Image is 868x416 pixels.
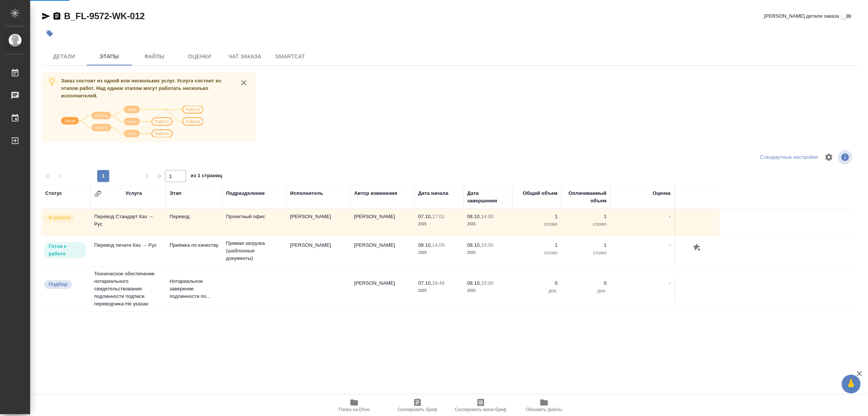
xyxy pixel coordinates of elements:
[467,220,509,228] p: 2025
[669,214,671,219] a: -
[418,190,448,197] div: Дата начала
[238,77,249,88] button: close
[136,52,173,61] span: Файлы
[418,249,460,257] p: 2025
[339,407,370,412] span: Папка на Drive
[91,52,127,61] span: Этапы
[170,213,219,220] p: Перевод
[653,190,671,197] div: Оценка
[286,238,350,264] td: [PERSON_NAME]
[61,78,221,99] span: Заказ состоит из одной или нескольких услуг. Услуга состоит из этапов работ. Над одним этапом мог...
[523,190,558,197] div: Общий объем
[669,242,671,248] a: -
[94,190,102,197] button: Сгруппировать
[516,213,558,220] p: 1
[90,266,166,311] td: Техническое обеспечение нотариального свидетельствования подлинности подписи переводчика Не указан
[222,236,286,266] td: Прямая загрузка (шаблонные документы)
[182,52,218,61] span: Оценки
[46,52,82,61] span: Детали
[386,395,449,416] button: Скопировать бриф
[449,395,512,416] button: Скопировать мини-бриф
[350,238,414,264] td: [PERSON_NAME]
[467,214,481,219] p: 08.10,
[758,152,820,163] div: split button
[170,278,219,300] p: Нотариальное заверение подлинности по...
[170,241,219,249] p: Приёмка по качеству
[838,150,854,164] span: Посмотреть информацию
[49,281,67,288] p: Подбор
[481,214,494,219] p: 14:00
[354,190,397,197] div: Автор изменения
[418,287,460,295] p: 2025
[418,280,432,286] p: 07.10,
[418,214,432,219] p: 07.10,
[481,280,494,286] p: 15:00
[565,287,607,295] p: док.
[49,243,81,258] p: Готов к работе
[512,395,576,416] button: Обновить файлы
[526,407,562,412] span: Обновить файлы
[467,242,481,248] p: 08.10,
[432,214,445,219] p: 17:01
[845,376,857,392] span: 🙏
[481,242,494,248] p: 15:00
[41,25,58,42] button: Добавить тэг
[350,209,414,235] td: [PERSON_NAME]
[418,242,432,248] p: 08.10,
[125,190,142,197] div: Услуга
[222,209,286,235] td: Проектный офис
[52,12,61,21] button: Скопировать ссылку
[90,238,166,264] td: Перевод печати Каз → Рус
[467,287,509,295] p: 2025
[418,220,460,228] p: 2025
[565,279,607,287] p: 0
[350,276,414,302] td: [PERSON_NAME]
[41,12,50,21] button: Скопировать ссылку для ЯМессенджера
[226,190,265,197] div: Подразделение
[516,249,558,257] p: слово
[170,190,181,197] div: Этап
[272,52,308,61] span: SmartCat
[64,11,145,21] a: B_FL-9572-WK-012
[516,241,558,249] p: 1
[820,148,838,166] span: Настроить таблицу
[565,213,607,220] p: 1
[565,190,607,205] div: Оплачиваемый объем
[516,279,558,287] p: 0
[432,242,445,248] p: 14:00
[565,249,607,257] p: слово
[842,375,860,393] button: 🙏
[227,52,263,61] span: Чат заказа
[90,209,166,235] td: Перевод Стандарт Каз → Рус
[455,407,506,412] span: Скопировать мини-бриф
[516,287,558,295] p: док.
[322,395,386,416] button: Папка на Drive
[286,209,350,235] td: [PERSON_NAME]
[669,280,671,286] a: -
[432,280,445,286] p: 16:48
[397,407,437,412] span: Скопировать бриф
[45,190,62,197] div: Статус
[467,190,509,205] div: Дата завершения
[764,12,839,20] span: [PERSON_NAME] детали заказа
[691,241,704,254] button: Добавить оценку
[565,241,607,249] p: 1
[191,171,222,182] span: из 1 страниц
[49,214,70,222] p: В работе
[565,220,607,228] p: слово
[467,249,509,257] p: 2025
[290,190,323,197] div: Исполнитель
[467,280,481,286] p: 08.10,
[516,220,558,228] p: слово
